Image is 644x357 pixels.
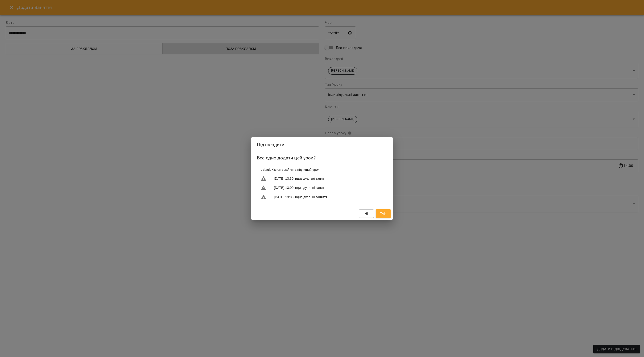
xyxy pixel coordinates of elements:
h6: Все одно додати цей урок? [257,154,387,162]
button: Ні [359,209,374,218]
li: [DATE] 13:30 індивідуальні заняття [257,174,387,183]
li: [DATE] 13:00 індивідуальні заняття [257,192,387,202]
span: Ні [365,211,368,216]
li: default : Кімната зайнята під інший урок [257,165,387,174]
span: Так [380,211,386,216]
h2: Підтвердити [257,141,387,148]
button: Так [376,209,391,218]
li: [DATE] 13:00 індивідуальні заняття [257,183,387,193]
